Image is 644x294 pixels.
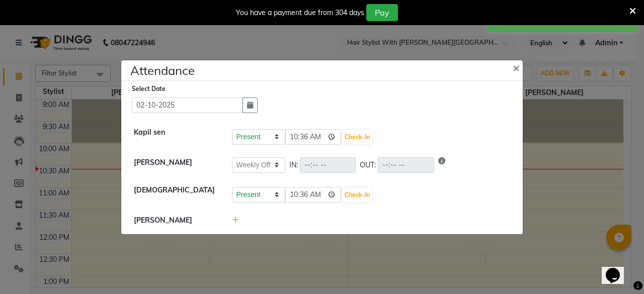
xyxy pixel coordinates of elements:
[126,127,224,145] div: Kapil sen
[289,160,298,170] span: IN:
[505,53,530,81] button: Close
[236,8,364,18] div: You have a payment due from 304 days
[126,157,224,173] div: [PERSON_NAME]
[132,84,166,93] label: Select Date
[360,160,376,170] span: OUT:
[132,97,243,113] input: Select date
[126,215,224,226] div: [PERSON_NAME]
[366,4,398,21] button: Pay
[130,61,195,79] h4: Attendance
[438,157,445,173] i: Show reason
[602,254,634,284] iframe: chat widget
[342,188,372,202] button: Check-In
[513,60,520,75] span: ×
[342,130,372,144] button: Check-In
[126,185,224,203] div: [DEMOGRAPHIC_DATA]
